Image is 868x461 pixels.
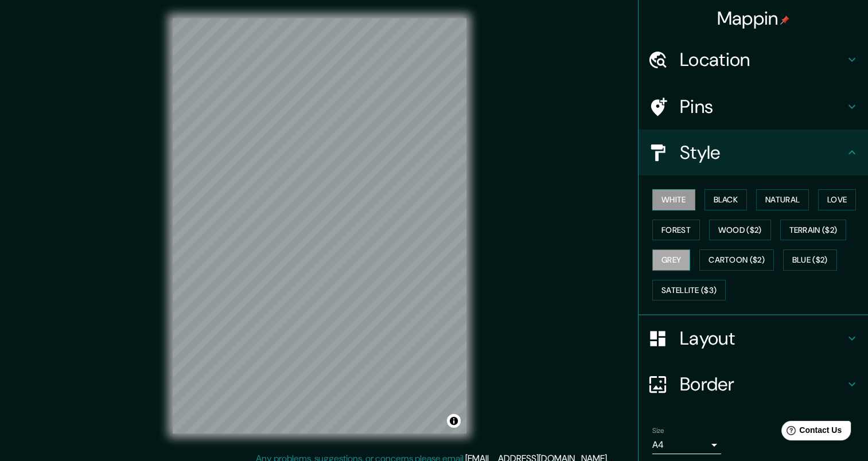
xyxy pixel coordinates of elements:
[447,414,461,428] button: Toggle attribution
[699,249,774,271] button: Cartoon ($2)
[652,189,695,210] button: White
[818,189,856,210] button: Love
[652,220,700,241] button: Forest
[756,189,809,210] button: Natural
[783,249,837,271] button: Blue ($2)
[652,280,726,301] button: Satellite ($3)
[639,315,868,361] div: Layout
[680,327,845,350] h4: Layout
[680,373,845,396] h4: Border
[780,15,789,25] img: pin-icon.png
[173,18,466,433] canvas: Map
[680,95,845,118] h4: Pins
[639,361,868,407] div: Border
[652,426,664,436] label: Size
[704,189,748,210] button: Black
[780,220,847,241] button: Terrain ($2)
[652,249,690,271] button: Grey
[766,416,855,448] iframe: Help widget launcher
[717,7,790,30] h4: Mappin
[639,37,868,83] div: Location
[639,84,868,130] div: Pins
[680,48,845,71] h4: Location
[639,130,868,175] div: Style
[709,220,771,241] button: Wood ($2)
[680,141,845,164] h4: Style
[652,436,721,454] div: A4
